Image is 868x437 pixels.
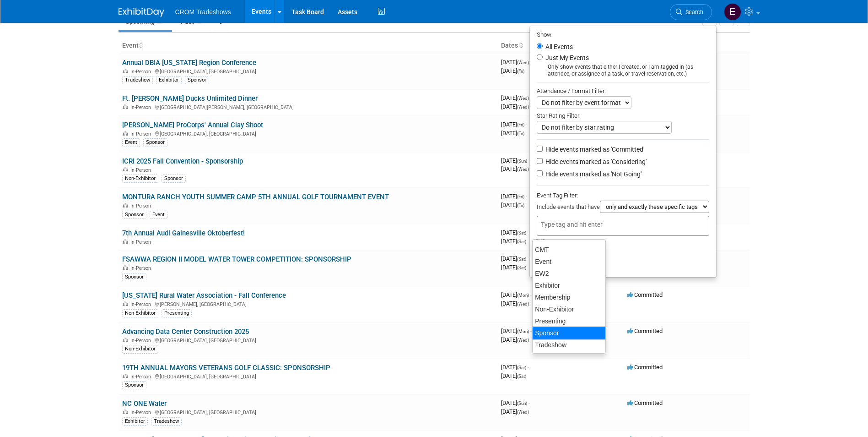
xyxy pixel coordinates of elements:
span: Committed [627,364,663,371]
span: [DATE] [501,202,524,208]
a: [US_STATE] Rural Water Association - Fall Conference [122,291,286,300]
div: Sponsor [162,175,186,183]
span: Committed [627,291,663,298]
span: [DATE] [501,193,527,200]
label: All Events [544,44,573,50]
span: [DATE] [501,59,532,66]
a: Advancing Data Center Construction 2025 [122,328,249,336]
div: Presenting [162,309,192,317]
span: [DATE] [501,121,527,128]
span: (Sat) [517,230,526,235]
a: Ft. [PERSON_NAME] Ducks Unlimited Dinner [122,94,258,103]
span: [DATE] [501,157,530,164]
span: In-Person [130,265,154,271]
div: EW2 [533,268,605,279]
span: [DATE] [501,130,524,137]
span: (Mon) [517,293,529,298]
div: Event [150,211,167,219]
span: - [530,291,532,298]
a: 19TH ANNUAL MAYORS VETERANS GOLF CLASSIC: SPONSORSHIP [122,364,330,372]
img: In-Person Event [123,69,128,73]
div: Exhibitor [156,76,182,84]
div: Presenting [533,315,605,327]
span: (Wed) [517,301,529,306]
a: Sort by Event Name [139,42,143,49]
span: (Sat) [517,365,526,370]
span: (Fri) [517,194,524,199]
div: Sponsor [143,138,167,147]
img: In-Person Event [123,239,128,244]
span: In-Person [130,104,154,110]
span: In-Person [130,301,154,307]
div: Tradeshow [533,339,605,351]
a: Sort by Start Date [518,42,523,49]
span: (Sun) [517,158,527,164]
span: [DATE] [501,67,524,74]
span: In-Person [130,131,154,137]
a: MONTURA RANCH YOUTH SUMMER CAMP 5TH ANNUAL GOLF TOURNAMENT EVENT [122,193,389,201]
div: Tradeshow [122,76,153,84]
div: Star Rating Filter: [537,109,709,121]
span: [DATE] [501,399,530,406]
span: [DATE] [501,255,529,262]
div: Membership [533,291,605,303]
span: Search [682,9,703,16]
span: (Wed) [517,410,529,415]
a: NC ONE Water [122,399,167,408]
input: Type tag and hit enter [541,220,614,229]
img: In-Person Event [123,203,128,208]
div: Non-Exhibitor [122,345,158,353]
span: (Fri) [517,131,524,136]
span: [DATE] [501,103,529,110]
span: (Wed) [517,104,529,109]
div: Sponsor [122,211,146,219]
span: [DATE] [501,229,529,236]
span: In-Person [130,374,154,380]
div: Non-Exhibitor [533,303,605,315]
div: Only show events that either I created, or I am tagged in (as attendee, or assignee of a task, or... [537,64,709,77]
span: In-Person [130,203,154,209]
div: [GEOGRAPHIC_DATA], [GEOGRAPHIC_DATA] [122,67,494,75]
span: [DATE] [501,165,529,172]
div: Tradeshow [151,417,182,426]
img: In-Person Event [123,374,128,378]
div: Attendance / Format Filter: [537,86,709,96]
div: Exhibitor [122,417,148,426]
span: - [526,121,527,128]
a: ICRI 2025 Fall Convention - Sponsorship [122,157,243,165]
a: Search [670,4,712,20]
span: (Sat) [517,265,526,270]
img: In-Person Event [123,167,128,172]
span: (Mon) [517,329,529,334]
span: - [528,255,529,262]
span: (Sat) [517,257,526,262]
span: In-Person [130,410,154,415]
span: (Fri) [517,122,524,127]
div: Show: [537,28,709,40]
span: [DATE] [501,408,529,415]
span: (Sat) [517,239,526,244]
span: [DATE] [501,300,529,307]
span: - [528,229,529,236]
label: Hide events marked as 'Not Going' [544,169,642,179]
img: ExhibitDay [119,8,164,17]
span: - [528,364,529,371]
span: - [528,157,530,164]
img: In-Person Event [123,131,128,136]
div: Non-Exhibitor [122,175,158,183]
div: Event [122,138,140,147]
div: CMT [533,244,605,256]
img: In-Person Event [123,104,128,109]
div: Sponsor [532,327,606,339]
div: [GEOGRAPHIC_DATA], [GEOGRAPHIC_DATA] [122,130,494,137]
span: (Wed) [517,338,529,343]
span: In-Person [130,167,154,173]
img: In-Person Event [123,301,128,306]
span: In-Person [130,69,154,75]
span: (Wed) [517,167,529,172]
div: Include events that have [537,201,709,216]
div: [PERSON_NAME], [GEOGRAPHIC_DATA] [122,300,494,307]
div: Exhibitor [533,279,605,291]
span: [DATE] [501,264,526,271]
span: Committed [627,399,663,406]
